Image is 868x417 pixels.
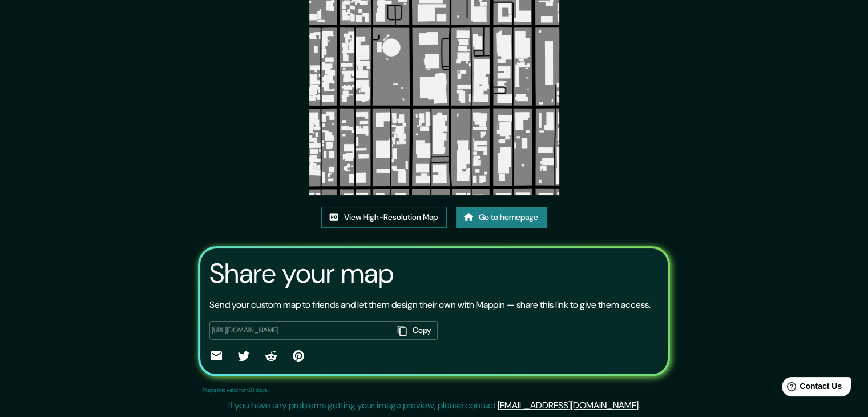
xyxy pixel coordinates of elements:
a: [EMAIL_ADDRESS][DOMAIN_NAME] [498,399,639,411]
button: Copy [393,321,438,340]
iframe: Help widget launcher [766,372,855,404]
a: Go to homepage [456,207,547,228]
a: View High-Resolution Map [321,207,447,228]
h3: Share your map [209,258,394,290]
p: Send your custom map to friends and let them design their own with Mappin — share this link to gi... [209,298,651,312]
p: Maps link valid for 60 days. [203,386,269,394]
p: If you have any problems getting your image preview, please contact . [228,399,640,412]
